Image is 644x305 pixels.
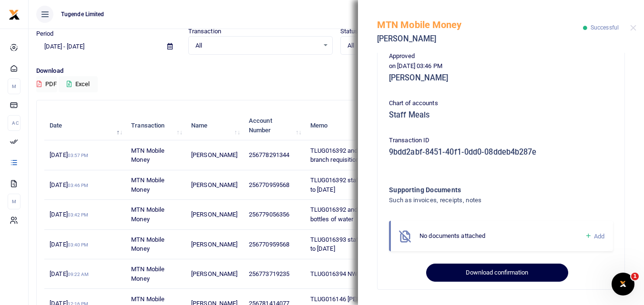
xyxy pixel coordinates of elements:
[36,39,160,55] input: select period
[310,147,412,164] span: TLUG016392 and TLUG016399 soroti branch requisition
[131,236,164,253] span: MTN Mobile Money
[131,147,164,164] span: MTN Mobile Money
[191,211,237,218] span: [PERSON_NAME]
[36,29,54,39] label: Period
[389,136,613,146] p: Transaction ID
[36,76,57,92] button: PDF
[191,241,237,248] span: [PERSON_NAME]
[8,115,20,131] li: Ac
[68,183,89,188] small: 03:46 PM
[191,181,237,188] span: [PERSON_NAME]
[195,41,319,50] span: All
[249,181,289,188] span: 256770959568
[631,273,639,280] span: 1
[310,236,409,253] span: TLUG016393 staff breakfast [DATE] to [DATE]
[57,10,108,19] span: Tugende Limited
[249,270,289,277] span: 256773719235
[389,185,574,195] h4: Supporting Documents
[131,177,164,193] span: MTN Mobile Money
[389,73,613,83] h5: [PERSON_NAME]
[594,233,604,240] span: Add
[68,272,89,277] small: 09:22 AM
[44,111,126,140] th: Date: activate to sort column descending
[419,232,485,239] span: No documents attached
[389,98,613,108] p: Chart of accounts
[191,151,237,158] span: [PERSON_NAME]
[8,194,20,209] li: M
[377,19,583,30] h5: MTN Mobile Money
[389,148,613,157] h5: 9bdd2abf-8451-40f1-0dd0-08ddeb4b287e
[612,273,634,295] iframe: Intercom live chat
[244,111,305,140] th: Account Number: activate to sort column ascending
[50,211,88,218] span: [DATE]
[186,111,244,140] th: Name: activate to sort column ascending
[126,111,186,140] th: Transaction: activate to sort column ascending
[630,25,636,31] button: Close
[36,66,636,76] p: Download
[377,34,583,44] h5: [PERSON_NAME]
[9,9,20,20] img: logo-small
[50,181,88,188] span: [DATE]
[426,264,568,282] button: Download confirmation
[131,206,164,223] span: MTN Mobile Money
[389,61,613,71] p: on [DATE] 03:46 PM
[59,76,98,92] button: Excel
[310,206,400,223] span: TLUG016392 and TLUG016393 6 bottles of water
[389,51,613,61] p: Approved
[68,212,89,217] small: 03:42 PM
[188,27,221,36] label: Transaction
[8,79,20,94] li: M
[249,211,289,218] span: 256779056356
[9,10,20,18] a: logo-small logo-large logo-large
[191,270,237,277] span: [PERSON_NAME]
[249,151,289,158] span: 256778291344
[68,242,89,247] small: 03:40 PM
[310,270,366,277] span: TLUG016394 NWSC
[50,241,88,248] span: [DATE]
[310,177,409,193] span: TLUG016392 staff breakfast [DATE] to [DATE]
[389,110,613,120] h5: Staff Meals
[131,266,164,282] span: MTN Mobile Money
[249,241,289,248] span: 256770959568
[340,27,358,36] label: Status
[50,151,88,158] span: [DATE]
[50,270,89,277] span: [DATE]
[389,195,574,206] h4: Such as invoices, receipts, notes
[68,153,89,158] small: 03:57 PM
[348,41,471,50] span: All
[305,111,421,140] th: Memo: activate to sort column ascending
[591,24,619,31] span: Successful
[585,231,604,242] a: Add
